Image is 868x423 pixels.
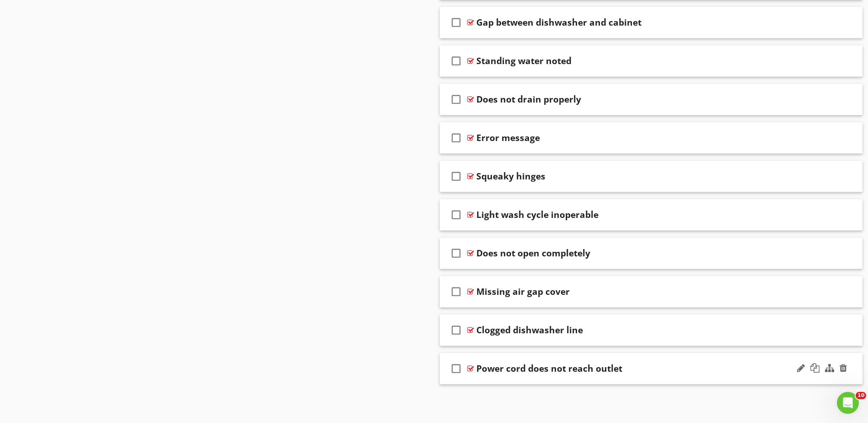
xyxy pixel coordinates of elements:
i: check_box_outline_blank [449,204,464,226]
div: Missing air gap cover [476,286,570,297]
i: check_box_outline_blank [449,242,464,264]
span: 10 [856,392,866,399]
i: check_box_outline_blank [449,127,464,149]
div: Gap between dishwasher and cabinet [476,17,642,28]
div: Squeaky hinges [476,171,545,182]
div: Clogged dishwasher line [476,325,583,336]
div: Light wash cycle inoperable [476,209,598,220]
div: Power cord does not reach outlet [476,363,622,374]
i: check_box_outline_blank [449,281,464,303]
i: check_box_outline_blank [449,319,464,341]
i: check_box_outline_blank [449,50,464,72]
i: check_box_outline_blank [449,165,464,187]
div: Does not drain properly [476,94,581,105]
i: check_box_outline_blank [449,88,464,110]
div: Does not open completely [476,248,590,259]
div: Standing water noted [476,55,571,66]
i: check_box_outline_blank [449,11,464,33]
div: Error message [476,132,540,143]
iframe: Intercom live chat [837,392,859,414]
i: check_box_outline_blank [449,358,464,380]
